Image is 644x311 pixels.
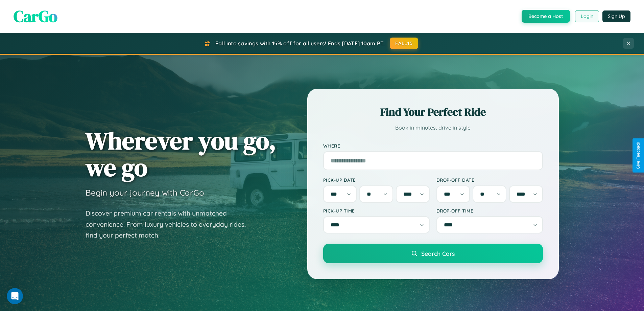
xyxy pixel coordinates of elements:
label: Pick-up Time [323,208,430,214]
label: Pick-up Date [323,177,430,183]
p: Book in minutes, drive in style [323,123,543,133]
span: CarGo [14,5,57,27]
label: Drop-off Time [436,208,543,214]
h1: Wherever you go, we go [86,127,276,181]
p: Discover premium car rentals with unmatched convenience. From luxury vehicles to everyday rides, ... [86,208,255,241]
button: Search Cars [323,244,543,263]
button: Sign Up [602,10,630,22]
span: Fall into savings with 15% off for all users! Ends [DATE] 10am PT. [215,40,385,47]
h3: Begin your journey with CarGo [86,187,204,198]
iframe: Intercom live chat [7,288,23,304]
div: Give Feedback [636,142,641,169]
button: Login [575,10,599,22]
h2: Find Your Perfect Ride [323,105,543,119]
label: Drop-off Date [436,177,543,183]
span: Search Cars [421,250,455,257]
button: FALL15 [390,38,418,49]
label: Where [323,143,543,149]
button: Become a Host [522,10,570,23]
